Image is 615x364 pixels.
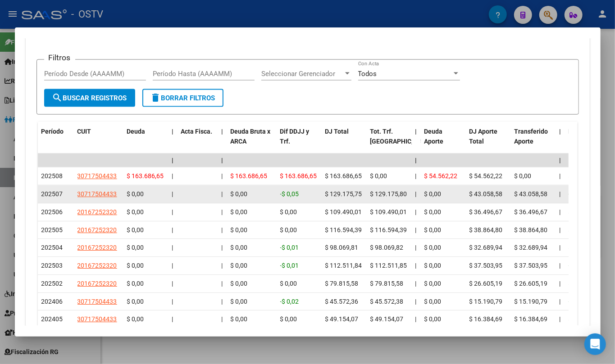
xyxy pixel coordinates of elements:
span: $ 109.490,01 [370,208,407,216]
span: 20167252320 [77,208,117,216]
span: $ 129.175,80 [370,190,407,198]
div: Open Intercom Messenger [584,333,606,355]
span: | [172,298,173,305]
span: $ 0,00 [231,208,248,216]
span: 202505 [41,226,63,234]
span: $ 0,00 [280,208,297,216]
span: | [415,315,417,323]
span: 20167252320 [77,280,117,287]
span: $ 0,00 [280,226,297,234]
span: Seleccionar Gerenciador [261,70,343,78]
span: $ 15.190,79 [515,298,548,305]
span: | [560,208,561,216]
datatable-header-cell: Dif DDJJ y Trf. [277,122,322,162]
span: $ 129.175,75 [325,190,362,198]
span: Buscar Registros [52,94,127,102]
div: Dominio: [DOMAIN_NAME] [23,23,101,31]
span: | [172,226,173,234]
span: $ 98.069,82 [370,244,404,251]
span: | [415,190,417,198]
span: $ 38.864,80 [469,226,503,234]
span: 20167252320 [77,226,117,234]
span: $ 0,00 [515,172,532,180]
span: $ 0,00 [127,262,144,269]
span: $ 0,00 [370,172,387,180]
span: 202508 [41,172,63,180]
span: | [172,190,173,198]
span: | [172,315,173,323]
span: | [222,226,223,234]
datatable-header-cell: | [218,122,227,162]
span: | [560,262,561,269]
span: $ 36.496,67 [469,208,503,216]
span: DJ Aporte Total [469,128,498,145]
span: | [222,262,223,269]
span: $ 32.689,94 [515,244,548,251]
mat-icon: delete [150,92,161,103]
datatable-header-cell: CUIT [74,122,123,162]
span: $ 43.058,58 [515,190,548,198]
datatable-header-cell: | [169,122,178,162]
span: | [222,128,223,135]
div: v 4.0.25 [25,14,44,22]
span: 202507 [41,190,63,198]
span: $ 109.490,01 [325,208,362,216]
span: | [415,226,417,234]
span: | [560,128,561,135]
span: $ 163.686,65 [231,172,268,180]
img: tab_domain_overview_orange.svg [37,52,45,59]
span: 202504 [41,244,63,251]
span: 202502 [41,280,63,287]
span: $ 0,00 [231,262,248,269]
span: | [560,298,561,305]
span: Borrar Filtros [150,94,215,102]
span: $ 45.572,38 [370,298,404,305]
span: 30717504433 [77,190,117,198]
span: | [415,208,417,216]
span: 202406 [41,298,63,305]
span: $ 54.562,22 [469,172,503,180]
span: $ 79.815,58 [325,280,359,287]
span: $ 0,00 [231,226,248,234]
span: | [415,298,417,305]
span: $ 98.069,81 [325,244,359,251]
span: 20167252320 [77,244,117,251]
span: | [172,244,173,251]
span: $ 26.605,19 [469,280,503,287]
span: DJ Total [325,128,349,135]
span: $ 0,00 [424,244,442,251]
span: $ 38.864,80 [515,226,548,234]
span: | [172,208,173,216]
datatable-header-cell: Tot. Trf. Bruto [367,122,412,162]
span: 202405 [41,315,63,323]
span: Período [41,128,64,135]
span: -$ 0,01 [280,262,299,269]
span: | [415,262,417,269]
span: $ 0,00 [424,208,442,216]
span: 202506 [41,208,63,216]
span: $ 0,00 [424,226,442,234]
span: $ 116.594,39 [370,226,407,234]
div: Dominio [47,53,69,59]
span: $ 0,00 [127,315,144,323]
span: $ 15.190,79 [469,298,503,305]
span: $ 26.605,19 [515,280,548,287]
span: | [415,172,417,180]
span: $ 0,00 [127,208,144,216]
span: $ 0,00 [231,190,248,198]
span: Deuda [127,128,146,135]
span: -$ 0,05 [280,190,299,198]
span: Deuda Aporte [424,128,444,145]
span: $ 0,00 [127,226,144,234]
span: -$ 0,02 [280,298,299,305]
span: $ 0,00 [127,280,144,287]
span: | [560,190,561,198]
span: | [560,226,561,234]
span: | [222,280,223,287]
span: 30717504433 [77,172,117,180]
span: CUIT [77,128,91,135]
button: Buscar Registros [44,89,135,107]
span: | [222,157,223,164]
button: Borrar Filtros [142,89,223,107]
datatable-header-cell: Período [38,122,74,162]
